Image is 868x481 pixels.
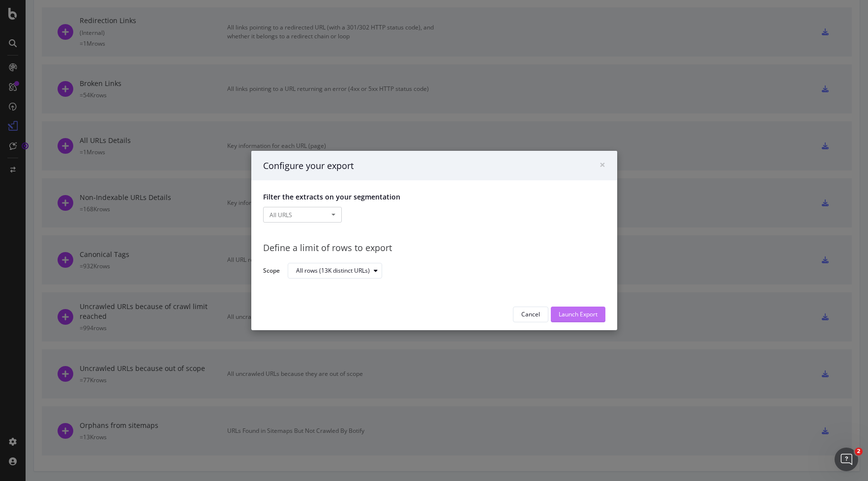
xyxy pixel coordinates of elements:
div: All rows (13K distinct URLs) [296,268,370,274]
label: Scope [263,266,280,277]
div: Launch Export [559,310,598,318]
span: 2 [855,448,863,455]
iframe: Intercom live chat [835,448,858,471]
button: Cancel [513,307,548,322]
div: Cancel [521,310,540,318]
div: Configure your export [263,160,599,172]
p: Filter the extracts on your segmentation [263,192,605,202]
div: Define a limit of rows to export [263,242,605,255]
button: Launch Export [551,307,605,322]
button: All URLS [263,207,342,223]
span: × [599,158,605,171]
button: All rows (13K distinct URLs) [288,263,382,279]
